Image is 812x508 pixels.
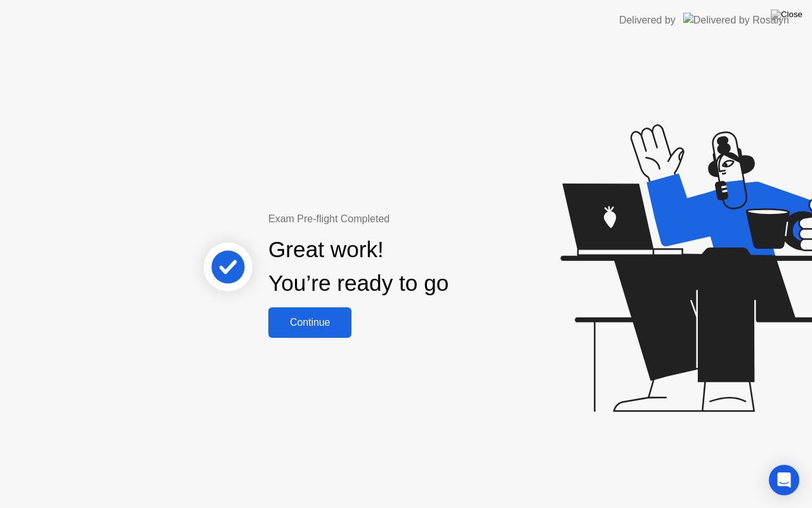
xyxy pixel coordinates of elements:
div: Continue [272,317,348,328]
img: Delivered by Rosalyn [683,13,789,27]
div: Delivered by [619,13,676,28]
div: Exam Pre-flight Completed [268,211,530,227]
img: Close [771,10,802,20]
div: Open Intercom Messenger [769,465,799,495]
button: Continue [268,307,351,338]
div: Great work! You’re ready to go [268,233,449,300]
